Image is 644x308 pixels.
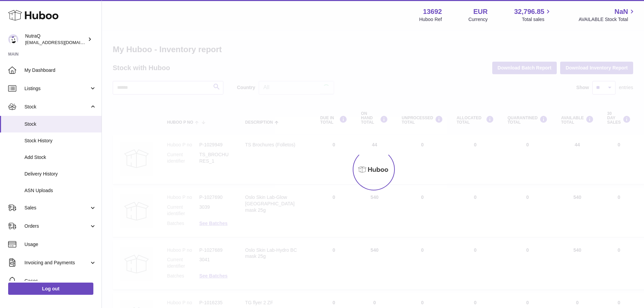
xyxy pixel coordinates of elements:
[24,241,96,248] span: Usage
[24,154,96,161] span: Add Stock
[24,260,89,266] span: Invoicing and Payments
[522,16,552,23] span: Total sales
[468,16,488,23] div: Currency
[24,171,96,177] span: Delivery History
[419,16,442,23] div: Huboo Ref
[24,205,89,211] span: Sales
[514,7,544,16] span: 32,796.85
[24,67,96,74] span: My Dashboard
[24,138,96,144] span: Stock History
[24,278,96,284] span: Cases
[8,283,93,295] a: Log out
[24,104,89,110] span: Stock
[614,7,628,16] span: NaN
[8,34,18,44] img: log@nutraq.com
[25,40,100,45] span: [EMAIL_ADDRESS][DOMAIN_NAME]
[24,121,96,127] span: Stock
[473,7,487,16] strong: EUR
[578,16,636,23] span: AVAILABLE Stock Total
[578,7,636,23] a: NaN AVAILABLE Stock Total
[25,33,86,46] div: NutraQ
[24,187,96,194] span: ASN Uploads
[423,7,442,16] strong: 13692
[24,223,89,229] span: Orders
[514,7,552,23] a: 32,796.85 Total sales
[24,85,89,92] span: Listings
